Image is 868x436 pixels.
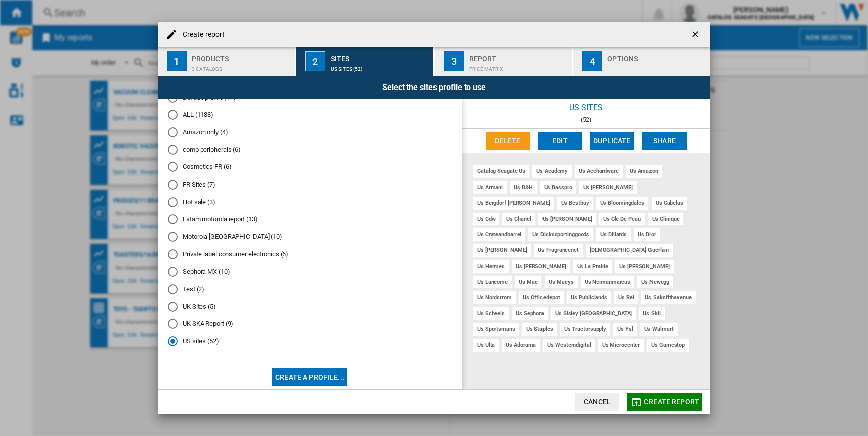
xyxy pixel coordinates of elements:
[532,165,572,178] div: us academy
[639,307,664,320] div: us skii
[557,197,593,209] div: us bestbuy
[168,302,452,311] md-radio-button: UK Sites (5)
[522,323,557,335] div: us staples
[168,215,452,224] md-radio-button: Latam motorola report (13)
[596,228,631,241] div: us dillards
[473,339,499,352] div: us ulta
[510,181,536,194] div: us b&h
[613,323,637,335] div: us ysl
[648,213,684,225] div: us clinique
[473,291,516,304] div: us nordstrom
[652,197,687,209] div: us cabelas
[644,398,699,406] span: Create report
[538,213,596,225] div: us [PERSON_NAME]
[168,232,452,242] md-radio-button: Motorola Brazil (10)
[168,93,452,102] md-radio-button: Default profile (47)
[462,99,710,116] div: US sites
[647,339,689,352] div: us gamestop
[598,339,644,352] div: us microcenter
[168,267,452,277] md-radio-button: Sephora MX (10)
[462,116,710,123] div: (52)
[473,165,529,178] div: catalog seagate us
[590,132,634,150] button: Duplicate
[331,61,429,72] div: US sites (52)
[515,276,541,288] div: us mac
[469,51,568,61] div: Report
[473,228,525,241] div: us crateandbarrel
[690,29,702,41] ng-md-icon: getI18NText('BUTTONS.CLOSE_DIALOG')
[540,181,576,194] div: us basspro
[573,47,710,76] button: 4 Options
[640,323,678,335] div: us walmart
[444,51,464,71] div: 3
[192,51,291,61] div: Products
[560,323,610,335] div: us tractorsupply
[473,213,499,225] div: us cdw
[641,291,695,304] div: us saksfithavenue
[435,47,573,76] button: 3 Report Price Matrix
[551,307,636,320] div: us sisley [GEOGRAPHIC_DATA]
[627,393,702,411] button: Create report
[538,132,582,150] button: Edit
[573,260,613,273] div: us la prairie
[626,165,662,178] div: us amazon
[168,180,452,190] md-radio-button: FR Sites (7)
[178,30,225,40] h4: Create report
[473,181,507,194] div: us armani
[473,260,509,273] div: us hermes
[473,307,509,320] div: us scheels
[596,197,648,209] div: us bloomingdales
[331,51,429,61] div: Sites
[168,162,452,172] md-radio-button: Cosmetics FR (6)
[167,51,187,71] div: 1
[567,291,611,304] div: us publiclands
[502,339,540,352] div: us adorama
[168,128,452,137] md-radio-button: Amazon only (4)
[502,213,535,225] div: us chanel
[637,276,673,288] div: us newegg
[575,165,623,178] div: us acehardware
[614,291,638,304] div: us rei
[168,145,452,154] md-radio-button: comp peripherals (6)
[545,276,577,288] div: us macys
[473,276,512,288] div: us lancome
[272,368,347,386] button: Create a profile...
[168,319,452,329] md-radio-button: UK SKA Report (9)
[581,276,635,288] div: us neimanmarcus
[168,249,452,259] md-radio-button: Private label consumer electronics (6)
[575,393,619,411] button: Cancel
[473,197,554,209] div: us bergdorf [PERSON_NAME]
[528,228,593,241] div: us dickssportinggoods
[305,51,325,71] div: 2
[473,323,519,335] div: us sportsmans
[634,228,660,241] div: us dior
[296,47,435,76] button: 2 Sites US sites (52)
[168,337,452,346] md-radio-button: US sites (52)
[486,132,530,150] button: Delete
[579,181,637,194] div: us [PERSON_NAME]
[512,260,570,273] div: us [PERSON_NAME]
[586,244,673,256] div: [DEMOGRAPHIC_DATA] guerlain
[534,244,583,256] div: us fragrancenet
[469,61,568,72] div: Price Matrix
[168,110,452,120] md-radio-button: ALL (1188)
[599,213,645,225] div: us cle de peau
[168,197,452,207] md-radio-button: Hot sale (3)
[192,61,291,72] div: 3 catalogs
[473,244,531,256] div: us [PERSON_NAME]
[686,24,706,44] button: getI18NText('BUTTONS.CLOSE_DIALOG')
[582,51,602,71] div: 4
[642,132,687,150] button: Share
[519,291,564,304] div: us officedepot
[543,339,595,352] div: us westerndigital
[158,76,710,99] div: Select the sites profile to use
[158,47,296,76] button: 1 Products 3 catalogs
[615,260,673,273] div: us [PERSON_NAME]
[168,285,452,294] md-radio-button: Test (2)
[607,51,706,61] div: Options
[512,307,548,320] div: us sephora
